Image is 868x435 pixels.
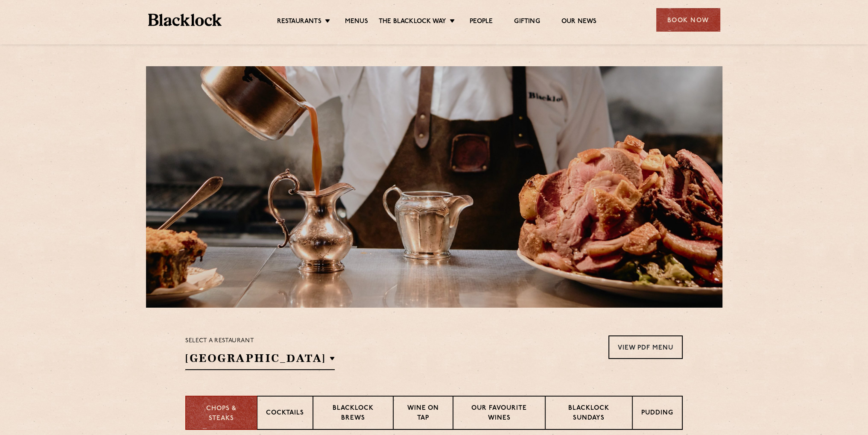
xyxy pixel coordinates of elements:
[462,404,536,424] p: Our favourite wines
[148,14,222,26] img: BL_Textured_Logo-footer-cropped.svg
[641,409,673,419] p: Pudding
[379,18,446,27] a: The Blacklock Way
[322,404,384,424] p: Blacklock Brews
[514,18,540,27] a: Gifting
[345,18,368,27] a: Menus
[470,18,493,27] a: People
[561,18,597,27] a: Our News
[195,404,248,423] p: Chops & Steaks
[608,335,683,359] a: View PDF Menu
[656,8,720,32] div: Book Now
[554,404,623,424] p: Blacklock Sundays
[266,409,304,419] p: Cocktails
[185,335,335,347] p: Select a restaurant
[402,404,444,424] p: Wine on Tap
[277,18,321,27] a: Restaurants
[185,351,335,370] h2: [GEOGRAPHIC_DATA]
